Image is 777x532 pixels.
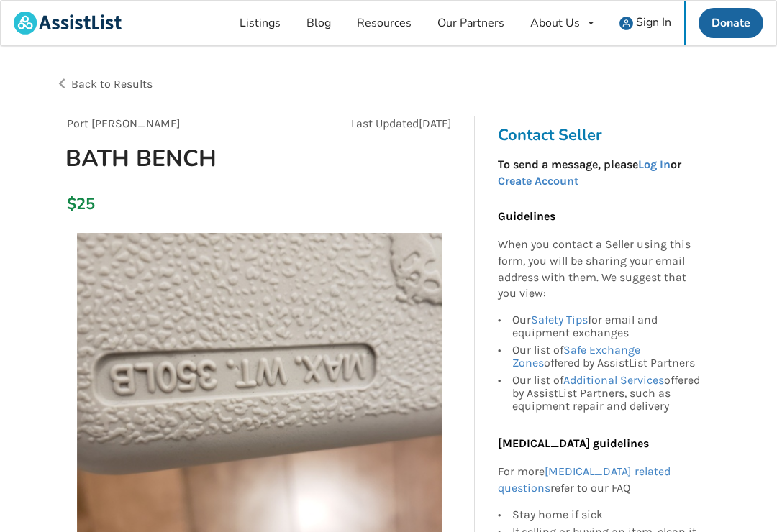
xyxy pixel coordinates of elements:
span: [DATE] [419,116,452,130]
strong: To send a message, please or [498,157,681,188]
a: Additional Services [563,373,664,387]
a: Donate [699,8,763,38]
a: [MEDICAL_DATA] related questions [498,464,671,495]
a: Resources [344,1,424,45]
div: Our for email and equipment exchanges [512,313,704,341]
a: Create Account [498,174,578,188]
span: Port [PERSON_NAME] [67,116,181,130]
span: Back to Results [71,77,153,91]
span: Last Updated [351,116,419,130]
b: Guidelines [498,209,555,223]
div: Our list of offered by AssistList Partners, such as equipment repair and delivery [512,372,704,413]
a: Safe Exchange Zones [512,343,640,370]
img: assistlist-logo [14,12,122,35]
div: About Us [530,17,580,29]
b: [MEDICAL_DATA] guidelines [498,436,649,450]
div: Stay home if sick [512,508,704,523]
div: Our list of offered by AssistList Partners [512,341,704,372]
a: Safety Tips [531,313,588,326]
a: Blog [294,1,344,45]
p: For more refer to our FAQ [498,464,704,497]
p: When you contact a Seller using this form, you will be sharing your email address with them. We s... [498,237,704,302]
a: Log In [638,157,671,171]
img: user icon [619,17,633,30]
div: $25 [67,194,69,214]
h3: Contact Seller [498,125,711,145]
h1: BATH BENCH [54,144,335,173]
span: Sign In [636,14,671,30]
a: Listings [227,1,294,45]
a: user icon Sign In [606,1,684,45]
a: Our Partners [424,1,517,45]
